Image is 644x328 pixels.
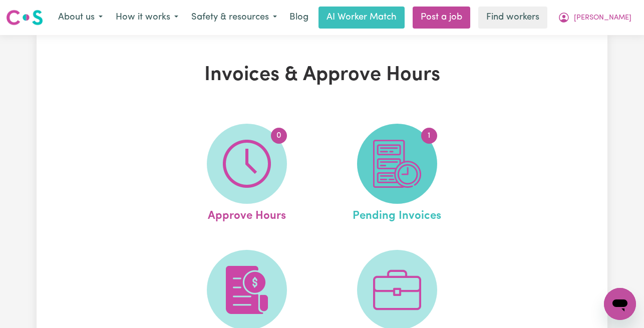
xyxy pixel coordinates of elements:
h1: Invoices & Approve Hours [138,63,506,87]
button: About us [52,7,109,28]
span: [PERSON_NAME] [574,13,631,24]
img: Careseekers logo [6,9,43,27]
a: Careseekers logo [6,6,43,29]
span: Pending Invoices [353,204,441,225]
iframe: Button to launch messaging window [604,288,636,320]
a: AI Worker Match [318,7,405,29]
span: 1 [421,128,437,144]
span: 0 [271,128,287,144]
a: Find workers [478,7,547,29]
a: Blog [283,7,314,29]
a: Approve Hours [175,124,319,225]
button: My Account [551,7,638,28]
a: Pending Invoices [325,124,469,225]
button: How it works [109,7,185,28]
a: Post a job [413,7,470,29]
span: Approve Hours [208,204,286,225]
button: Safety & resources [185,7,283,28]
